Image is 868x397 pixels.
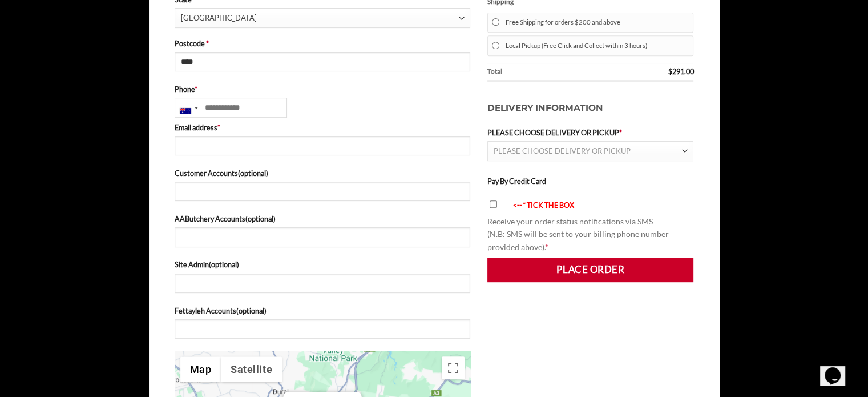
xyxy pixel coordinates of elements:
[820,351,857,386] iframe: chat widget
[206,39,209,48] abbr: required
[175,305,470,316] label: Fettayleh Accounts
[494,146,631,155] span: PLEASE CHOOSE DELIVERY OR PICKUP
[175,122,470,133] label: Email address
[505,15,688,30] label: Free Shipping for orders $200 and above
[668,67,672,76] span: $
[217,123,220,132] abbr: required
[487,215,694,254] p: Receive your order status notifications via SMS (N.B: SMS will be sent to your billing phone numb...
[619,128,622,137] abbr: required
[668,67,693,76] bdi: 291.00
[487,177,546,186] label: Pay By Credit Card
[503,203,513,210] img: arrow-blink.gif
[180,356,221,382] button: Show street map
[238,169,268,178] span: (optional)
[487,258,694,282] button: Place order
[175,83,470,95] label: Phone
[545,242,548,252] abbr: required
[487,127,694,138] label: PLEASE CHOOSE DELIVERY OR PICKUP
[505,38,688,53] label: Local Pickup (Free Click and Collect within 3 hours)
[442,356,465,379] button: Toggle fullscreen view
[181,9,459,27] span: New South Wales
[487,90,694,127] h3: Delivery Information
[221,356,282,382] button: Show satellite imagery
[175,259,470,270] label: Site Admin
[490,200,497,208] input: <-- * TICK THE BOX
[236,306,267,315] span: (optional)
[209,260,239,269] span: (optional)
[175,98,201,117] div: Australia: +61
[175,38,470,49] label: Postcode
[195,85,197,94] abbr: required
[175,213,470,224] label: AAButchery Accounts
[487,63,632,82] th: Total
[175,167,470,179] label: Customer Accounts
[175,8,470,27] span: State
[245,214,276,223] span: (optional)
[513,200,574,210] font: <-- * TICK THE BOX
